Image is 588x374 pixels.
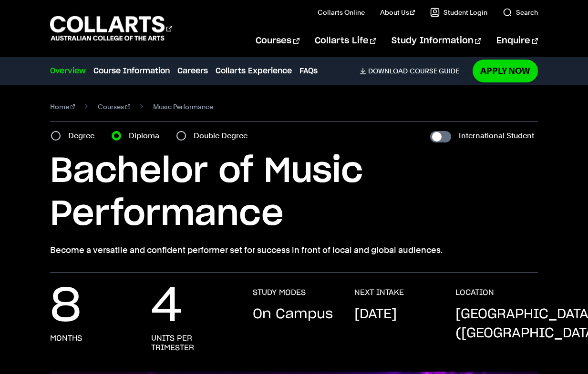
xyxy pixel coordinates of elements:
h3: STUDY MODES [253,288,306,297]
a: Collarts Life [315,25,376,57]
label: Double Degree [194,129,253,142]
a: Student Login [430,8,487,17]
a: DownloadCourse Guide [360,67,467,75]
a: About Us [380,8,415,17]
a: Home [50,100,75,113]
h1: Bachelor of Music Performance [50,150,538,236]
p: On Campus [253,305,333,324]
a: Search [503,8,538,17]
label: International Student [459,129,534,142]
p: [DATE] [354,305,397,324]
p: Become a versatile and confident performer set for success in front of local and global audiences. [50,243,538,257]
div: Go to homepage [50,15,172,42]
h3: months [50,334,82,343]
a: Enquire [496,25,538,57]
a: FAQs [299,65,318,77]
a: Courses [98,100,130,113]
h3: NEXT INTAKE [354,288,404,297]
h3: units per trimester [151,334,234,353]
a: Study Information [392,25,481,57]
a: Careers [177,65,208,77]
h3: LOCATION [455,288,494,297]
a: Collarts Experience [216,65,292,77]
p: 8 [50,288,81,326]
label: Degree [68,129,100,142]
span: Music Performance [153,100,213,113]
span: Download [368,67,408,75]
label: Diploma [129,129,165,142]
p: 4 [151,288,182,326]
a: Collarts Online [318,8,365,17]
a: Apply Now [473,60,538,82]
a: Course Information [93,65,170,77]
a: Overview [50,65,86,77]
a: Courses [256,25,299,57]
